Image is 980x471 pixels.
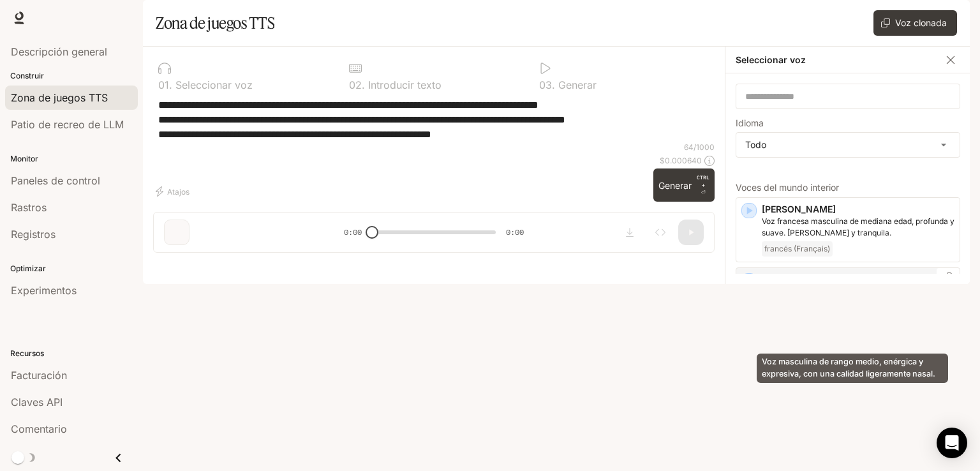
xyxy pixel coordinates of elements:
font: 0 [158,78,165,91]
font: [PERSON_NAME] [762,204,836,214]
font: / [694,142,696,152]
font: ⏎ [701,190,706,195]
font: 2 [355,78,362,91]
font: francés (Français) [764,244,830,253]
p: Voz francesa masculina de mediana edad, profunda y suave. Serena y tranquila. [762,216,954,239]
font: Voz masculina de rango medio, enérgica y expresiva, con una calidad ligeramente nasal. [762,357,935,378]
font: Todo [745,139,766,150]
font: Voz clonada [895,17,947,28]
font: Idioma [736,117,764,128]
font: Introducir texto [368,78,442,91]
font: . [552,78,555,91]
button: Voz clonada [873,10,957,36]
div: Abrir Intercom Messenger [937,428,967,458]
font: 1 [165,78,169,91]
font: Zona de juegos TTS [156,13,274,33]
font: CTRL + [697,174,709,188]
font: Voces del mundo interior [736,182,839,193]
font: . [362,78,365,91]
font: . [169,78,172,91]
font: 64 [684,142,694,152]
font: 3 [546,78,552,91]
font: 1000 [696,142,715,152]
button: Atajos [153,181,195,202]
button: GenerarCTRL +⏎ [653,168,715,202]
font: Generar [658,180,692,191]
font: 0 [349,78,355,91]
font: 0 [539,78,546,91]
font: Generar [558,78,597,91]
div: Todo [736,133,960,157]
font: Seleccionar voz [175,78,253,91]
font: Atajos [167,187,189,197]
button: Copiar ID de voz [942,273,954,283]
font: Voz francesa masculina de mediana edad, profunda y suave. [PERSON_NAME] y tranquila. [762,216,954,237]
